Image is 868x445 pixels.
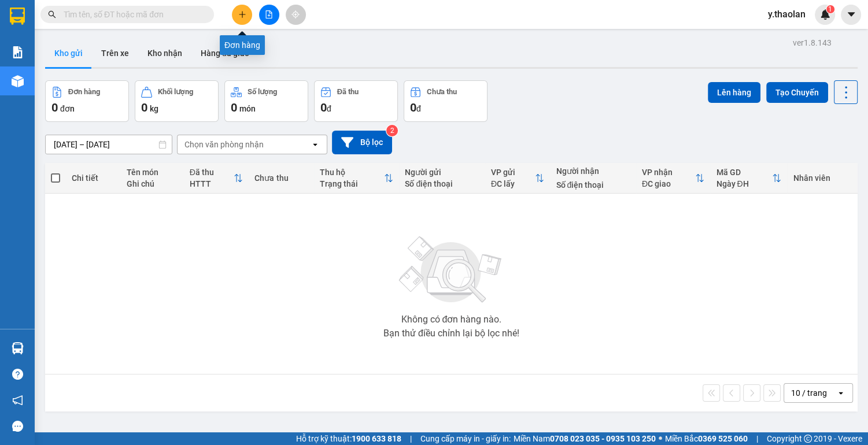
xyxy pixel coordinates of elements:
div: ver 1.8.143 [793,36,832,49]
button: file-add [259,5,279,25]
div: Chọn văn phòng nhận [184,139,264,150]
img: svg+xml;base64,PHN2ZyBjbGFzcz0ibGlzdC1wbHVnX19zdmciIHhtbG5zPSJodHRwOi8vd3d3LnczLm9yZy8yMDAwL3N2Zy... [393,229,509,310]
button: Lên hàng [708,82,760,103]
span: đ [416,104,421,113]
button: plus [232,5,252,25]
div: Chưa thu [427,88,457,96]
div: Không có đơn hàng nào. [401,315,501,324]
div: Thu hộ [320,168,384,177]
span: 0 [141,101,147,114]
span: plus [238,10,246,18]
div: Số điện thoại [556,180,630,190]
img: icon-new-feature [820,9,830,20]
div: Đơn hàng [68,88,100,96]
span: đơn [60,104,75,113]
button: Kho gửi [45,39,92,67]
div: Đã thu [190,168,234,177]
img: warehouse-icon [12,342,24,354]
button: Đã thu0đ [314,80,398,122]
span: Hỗ trợ kỹ thuật: [296,432,401,445]
th: Toggle SortBy [184,163,249,194]
div: Tên món [127,168,178,177]
strong: 0369 525 060 [698,434,748,443]
span: message [12,421,23,432]
span: aim [291,10,300,18]
div: Đã thu [337,88,359,96]
img: solution-icon [12,46,24,58]
div: Trạng thái [320,179,384,188]
span: 0 [320,101,327,114]
span: | [410,432,412,445]
strong: 0708 023 035 - 0935 103 250 [550,434,656,443]
div: Người nhận [556,166,630,176]
button: caret-down [841,5,861,25]
img: warehouse-icon [12,75,24,87]
div: VP nhận [642,168,696,177]
th: Toggle SortBy [485,163,551,194]
button: Đơn hàng0đơn [45,80,129,122]
button: Kho nhận [138,39,191,67]
strong: 1900 633 818 [352,434,401,443]
span: copyright [804,435,812,443]
input: Tìm tên, số ĐT hoặc mã đơn [64,8,200,21]
div: Mã GD [716,168,772,177]
img: logo-vxr [10,8,25,25]
span: kg [150,104,158,113]
div: Người gửi [405,168,479,177]
div: 10 / trang [791,387,827,399]
button: Hàng đã giao [191,39,258,67]
div: Ngày ĐH [716,179,772,188]
th: Toggle SortBy [314,163,399,194]
span: file-add [265,10,273,18]
span: 0 [410,101,416,114]
div: Ghi chú [127,179,178,188]
div: Số điện thoại [405,179,479,188]
button: Số lượng0món [224,80,308,122]
span: 0 [51,101,58,114]
span: Miền Bắc [665,432,748,445]
div: Bạn thử điều chỉnh lại bộ lọc nhé! [383,329,519,338]
th: Toggle SortBy [636,163,711,194]
div: ĐC giao [642,179,696,188]
div: Chưa thu [254,173,308,183]
svg: open [836,388,845,398]
div: ĐC lấy [491,179,535,188]
button: Tạo Chuyến [766,82,828,103]
span: | [756,432,758,445]
button: aim [286,5,306,25]
div: Nhân viên [793,173,851,183]
span: đ [327,104,331,113]
svg: open [311,140,320,149]
span: ⚪️ [659,436,662,441]
span: notification [12,395,23,406]
button: Chưa thu0đ [404,80,487,122]
span: 1 [828,5,832,13]
button: Bộ lọc [332,131,392,154]
div: VP gửi [491,168,535,177]
th: Toggle SortBy [710,163,787,194]
span: caret-down [846,9,856,20]
div: Chi tiết [72,173,115,183]
span: y.thaolan [759,7,815,21]
span: search [48,10,56,18]
sup: 2 [386,125,398,136]
div: HTTT [190,179,234,188]
button: Trên xe [92,39,138,67]
div: Đơn hàng [220,35,265,55]
span: món [239,104,256,113]
sup: 1 [826,5,834,13]
input: Select a date range. [46,135,172,154]
span: question-circle [12,369,23,380]
button: Khối lượng0kg [135,80,219,122]
span: Miền Nam [514,432,656,445]
span: 0 [231,101,237,114]
div: Số lượng [248,88,277,96]
div: Khối lượng [158,88,193,96]
span: Cung cấp máy in - giấy in: [420,432,511,445]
